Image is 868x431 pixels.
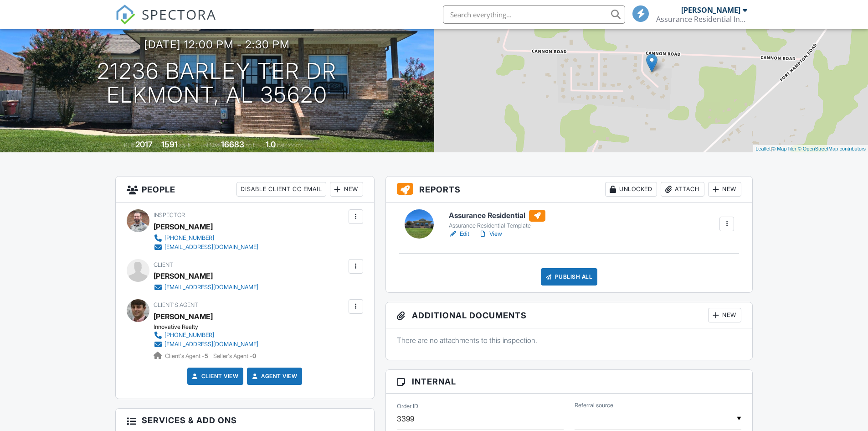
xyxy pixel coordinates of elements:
div: New [330,182,363,197]
a: [PHONE_NUMBER] [154,234,258,243]
span: Built [124,142,134,149]
div: New [708,182,741,197]
h3: Internal [386,370,753,394]
span: Client's Agent [154,301,198,308]
div: 2017 [135,140,153,149]
span: SPECTORA [142,5,216,24]
h3: People [116,177,374,203]
a: Assurance Residential Assurance Residential Template [449,210,545,230]
span: Client's Agent - [165,353,210,359]
strong: 0 [252,353,256,359]
a: [PERSON_NAME] [154,310,213,323]
div: [PHONE_NUMBER] [164,234,214,242]
h3: Reports [386,177,753,203]
div: Attach [661,182,704,197]
h3: Additional Documents [386,302,753,328]
h1: 21236 Barley Ter Dr Elkmont, AL 35620 [97,59,337,108]
span: Seller's Agent - [213,353,256,359]
span: Inspector [154,212,185,218]
div: Assurance Residential Template [449,222,545,229]
a: © MapTiler [772,146,796,151]
label: Referral source [575,401,613,410]
a: [EMAIL_ADDRESS][DOMAIN_NAME] [154,340,258,349]
div: [PHONE_NUMBER] [164,332,214,339]
div: Disable Client CC Email [236,182,326,197]
a: © OpenStreetMap contributors [798,146,866,151]
h6: Assurance Residential [449,210,545,222]
a: Agent View [250,372,297,381]
div: [PERSON_NAME] [154,220,213,234]
div: Innovative Realty [154,323,266,331]
div: | [753,145,868,153]
label: Order ID [397,402,418,410]
div: Unlocked [605,182,657,197]
div: 16683 [221,140,244,149]
a: [EMAIL_ADDRESS][DOMAIN_NAME] [154,283,258,292]
div: Publish All [541,268,598,286]
input: Search everything... [443,5,625,24]
p: There are no attachments to this inspection. [397,335,742,345]
div: Assurance Residential Inspections, LLC [656,15,747,24]
h3: [DATE] 12:00 pm - 2:30 pm [144,38,290,51]
img: The Best Home Inspection Software - Spectora [115,5,135,25]
div: New [708,308,741,322]
div: [EMAIL_ADDRESS][DOMAIN_NAME] [164,284,258,291]
span: sq.ft. [246,142,257,149]
a: SPECTORA [115,12,216,31]
div: [PERSON_NAME] [681,5,740,15]
div: 1.0 [266,140,276,149]
strong: 5 [205,353,208,359]
div: [EMAIL_ADDRESS][DOMAIN_NAME] [164,341,258,348]
a: [PHONE_NUMBER] [154,331,258,340]
a: Client View [190,372,239,381]
a: [EMAIL_ADDRESS][DOMAIN_NAME] [154,243,258,252]
div: [EMAIL_ADDRESS][DOMAIN_NAME] [164,244,258,251]
div: [PERSON_NAME] [154,269,213,283]
a: Leaflet [755,146,770,151]
a: View [478,229,502,239]
a: Edit [449,229,469,239]
div: 1591 [161,140,178,149]
span: bathrooms [277,142,303,149]
span: Client [154,261,173,268]
span: sq. ft. [179,142,192,149]
span: Lot Size [200,142,220,149]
